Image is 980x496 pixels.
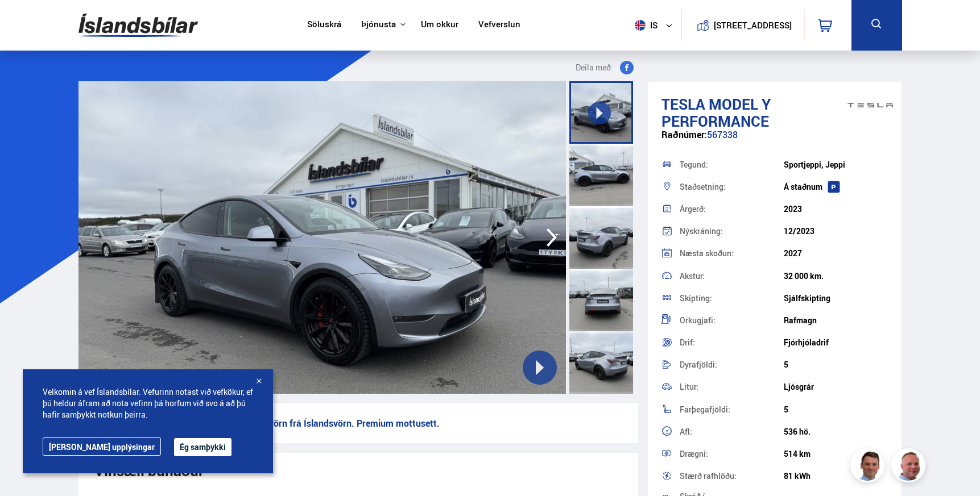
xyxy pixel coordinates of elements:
a: Um okkur [421,19,458,31]
a: [PERSON_NAME] upplýsingar [43,437,161,456]
img: 2937211.jpeg [78,81,566,394]
button: Þjónusta [361,19,396,30]
a: Söluskrá [307,19,341,31]
div: Drif: [680,339,784,347]
div: Nýskráning: [680,227,784,235]
div: 536 hö. [784,427,888,436]
button: Ég samþykki [174,438,231,456]
p: Good year sumardekk. Nano ceramic lakkvörn frá Íslandsvörn. Premium mottusett. [78,403,638,443]
div: 5 [784,360,888,369]
span: Tesla [661,94,705,114]
span: Raðnúmer: [661,128,707,141]
div: Stærð rafhlöðu: [680,472,784,480]
button: [STREET_ADDRESS] [718,20,788,30]
div: Orkugjafi: [680,316,784,324]
div: 2027 [784,249,888,258]
div: Staðsetning: [680,183,784,191]
div: 81 kWh [784,472,888,481]
div: 5 [784,405,888,414]
div: Drægni: [680,450,784,458]
span: Deila með: [576,61,613,74]
div: Dyrafjöldi: [680,361,784,369]
div: Tegund: [680,161,784,169]
img: G0Ugv5HjCgRt.svg [78,7,198,44]
div: Farþegafjöldi: [680,406,784,414]
button: is [630,9,681,42]
button: Deila með: [571,61,638,74]
div: Afl: [680,428,784,436]
span: is [630,20,659,31]
img: brand logo [847,87,893,123]
div: Litur: [680,383,784,391]
div: Sportjeppi, Jeppi [784,160,888,169]
span: Velkomin á vef Íslandsbílar. Vefurinn notast við vefkökur, ef þú heldur áfram að nota vefinn þá h... [43,386,253,420]
div: Fjórhjóladrif [784,338,888,347]
div: Næsta skoðun: [680,249,784,257]
img: FbJEzSuNWCJXmdc-.webp [852,450,886,484]
div: Sjálfskipting [784,294,888,303]
div: 32 000 km. [784,272,888,281]
span: Model Y PERFORMANCE [661,94,771,131]
a: Vefverslun [478,19,520,31]
div: Árgerð: [680,205,784,213]
div: Vinsæll búnaður [94,462,622,479]
div: 567338 [661,130,888,152]
div: Ljósgrár [784,382,888,391]
div: 514 km [784,449,888,459]
div: Á staðnum [784,182,888,191]
div: 2023 [784,205,888,214]
a: [STREET_ADDRESS] [688,9,798,41]
div: Akstur: [680,272,784,280]
img: siFngHWaQ9KaOqBr.png [893,450,927,484]
img: svg+xml;base64,PHN2ZyB4bWxucz0iaHR0cDovL3d3dy53My5vcmcvMjAwMC9zdmciIHdpZHRoPSI1MTIiIGhlaWdodD0iNT... [635,20,646,31]
div: Skipting: [680,294,784,302]
div: Rafmagn [784,316,888,325]
div: 12/2023 [784,227,888,236]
